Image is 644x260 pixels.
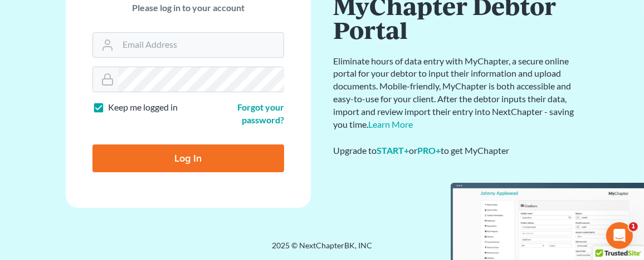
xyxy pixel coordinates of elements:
[92,2,284,14] p: Please log in to your account
[108,101,178,114] label: Keep me logged in
[377,145,409,156] a: START+
[333,55,578,131] p: Eliminate hours of data entry with MyChapter, a secure online portal for your debtor to input the...
[55,240,589,260] div: 2025 © NextChapterBK, INC
[92,144,284,172] input: Log In
[629,222,638,231] span: 1
[118,33,284,57] input: Email Address
[237,102,284,125] a: Forgot your password?
[368,119,413,129] a: Learn More
[333,144,578,157] div: Upgrade to or to get MyChapter
[606,222,633,249] iframe: Intercom live chat
[417,145,441,156] a: PRO+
